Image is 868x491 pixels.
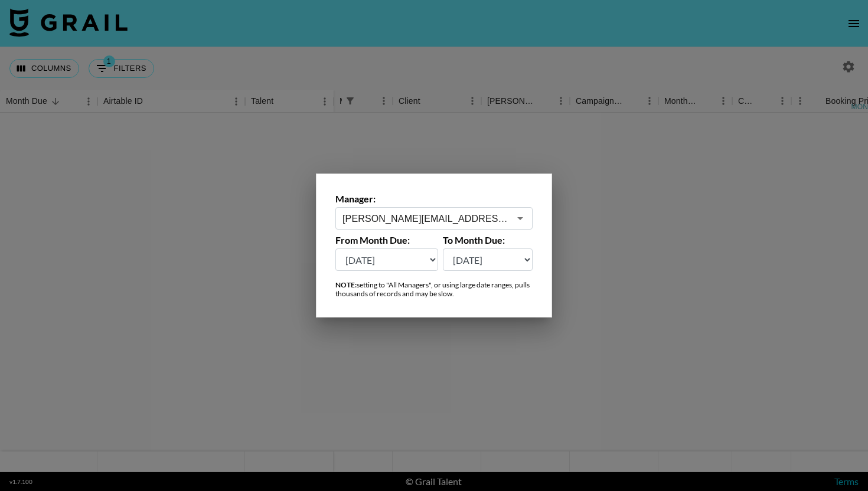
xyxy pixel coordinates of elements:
label: Manager: [335,193,533,205]
label: To Month Due: [443,234,533,246]
label: From Month Due: [335,234,438,246]
strong: NOTE: [335,280,357,289]
div: setting to "All Managers", or using large date ranges, pulls thousands of records and may be slow. [335,280,533,298]
button: Open [512,210,528,227]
